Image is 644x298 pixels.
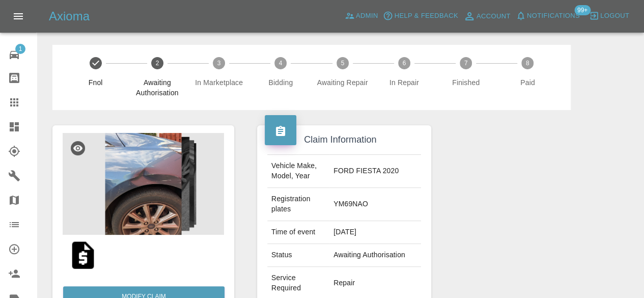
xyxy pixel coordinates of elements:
td: Awaiting Authorisation [329,244,421,267]
text: 6 [402,60,406,67]
button: Logout [586,8,632,24]
td: YM69NAO [329,188,421,221]
text: 8 [526,60,529,67]
h5: Axioma [49,8,90,24]
td: [DATE] [329,221,421,244]
td: FORD FIESTA 2020 [329,155,421,188]
span: Fnol [69,77,122,88]
text: 4 [279,60,283,67]
span: 1 [15,44,25,54]
span: Awaiting Repair [316,77,369,88]
button: Notifications [513,8,582,24]
text: 2 [156,60,159,67]
span: 99+ [574,5,591,15]
span: Admin [356,10,378,22]
span: Bidding [254,77,307,88]
a: Admin [342,8,381,24]
td: Registration plates [267,188,329,221]
td: Time of event [267,221,329,244]
span: Paid [501,77,554,88]
span: Finished [439,77,492,88]
td: Status [267,244,329,267]
span: Logout [600,10,629,22]
span: Account [477,11,511,22]
span: In Marketplace [192,77,245,88]
span: In Repair [377,77,431,88]
td: Vehicle Make, Model, Year [267,155,329,188]
button: Help & Feedback [380,8,460,24]
button: Open drawer [6,4,31,29]
span: Awaiting Authorisation [130,77,184,98]
img: qt_1SFGBuA4aDea5wMjA6dotkCr [67,239,99,272]
span: Notifications [527,10,580,22]
h4: Claim Information [265,133,424,147]
img: f6806fa7-5be0-48dc-b205-c0804355907e [63,133,224,235]
span: Help & Feedback [394,10,458,22]
a: Account [461,8,513,24]
text: 5 [341,60,344,67]
text: 3 [217,60,221,67]
text: 7 [464,60,468,67]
